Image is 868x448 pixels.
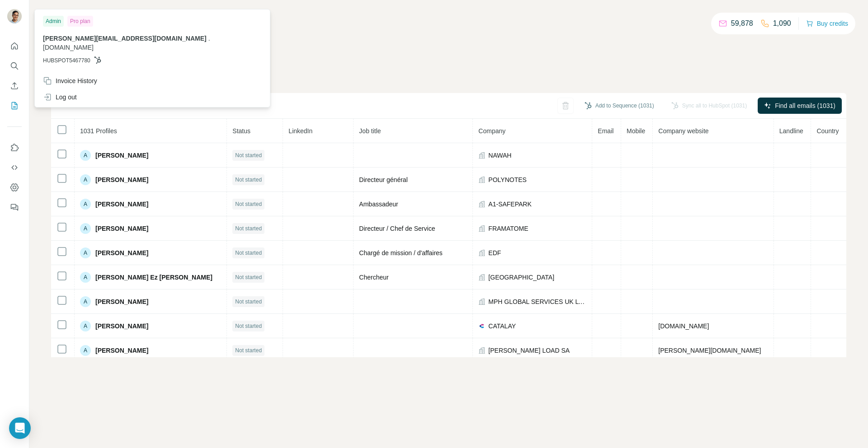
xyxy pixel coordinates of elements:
img: Avatar [7,9,22,23]
span: Email [598,127,613,135]
span: Not started [235,200,262,208]
div: Pro plan [67,16,93,27]
span: Chercheur [359,274,388,281]
span: [DOMAIN_NAME] [43,44,94,51]
span: [PERSON_NAME] [95,346,148,355]
span: Directeur / Chef de Service [359,225,435,232]
div: A [80,321,91,331]
button: My lists [7,98,22,114]
span: POLYNOTES [488,175,527,184]
span: Country [816,127,839,135]
div: A [80,199,91,210]
span: Not started [235,322,262,330]
span: . [208,35,210,42]
button: Enrich CSV [7,78,22,94]
img: company-logo [478,322,486,330]
span: CATALAY [488,322,516,331]
p: 1,090 [773,18,791,29]
span: Not started [235,273,262,281]
span: [PERSON_NAME] [95,322,148,331]
span: [PERSON_NAME][EMAIL_ADDRESS][DOMAIN_NAME] [43,35,207,42]
div: A [80,174,91,185]
div: A [80,223,91,234]
span: Not started [235,249,262,257]
button: Use Surfe on LinkedIn [7,140,22,156]
span: [PERSON_NAME] [95,248,148,257]
span: [PERSON_NAME][DOMAIN_NAME] [658,347,761,354]
div: A [80,345,91,356]
div: A [80,272,91,283]
span: [PERSON_NAME] [95,175,148,184]
div: Open Intercom Messenger [9,417,31,439]
button: Find all emails (1031) [758,98,842,114]
span: [PERSON_NAME] [95,224,148,233]
span: Not started [235,224,262,233]
button: Feedback [7,199,22,215]
button: Search [7,58,22,74]
span: Company website [658,127,708,135]
div: A [80,150,91,161]
span: Not started [235,346,262,355]
button: Dashboard [7,179,22,196]
button: Use Surfe API [7,159,22,176]
span: A1-SAFEPARK [488,200,531,209]
div: A [80,296,91,307]
span: [GEOGRAPHIC_DATA] [488,273,554,282]
div: Log out [43,93,77,102]
span: Not started [235,151,262,159]
span: Not started [235,298,262,306]
span: Company [478,127,505,135]
button: Add to Sequence (1031) [578,99,660,112]
div: A [80,247,91,258]
span: Directeur général [359,176,407,183]
button: Quick start [7,38,22,54]
span: EDF [488,248,501,257]
div: Admin [43,16,64,27]
p: 59,878 [731,18,753,29]
span: Find all emails (1031) [775,101,835,110]
span: Landline [779,127,803,135]
span: FRAMATOME [488,224,528,233]
span: [PERSON_NAME] LOAD SA [488,346,570,355]
span: [PERSON_NAME] Ez [PERSON_NAME] [95,273,212,282]
span: 1031 Profiles [80,127,117,135]
span: [PERSON_NAME] [95,297,148,306]
span: [PERSON_NAME] [95,200,148,209]
span: [PERSON_NAME] [95,151,148,160]
span: Not started [235,176,262,184]
span: MPH GLOBAL SERVICES UK LTD [488,297,586,306]
button: Buy credits [806,17,848,30]
span: Chargé de mission / d'affaires [359,249,443,257]
div: Invoice History [43,76,97,85]
span: Mobile [627,127,645,135]
span: Status [232,127,250,135]
span: HUBSPOT5467780 [43,56,90,65]
span: LinkedIn [288,127,312,135]
span: NAWAH [488,151,511,160]
span: [DOMAIN_NAME] [658,322,709,330]
span: Job title [359,127,381,135]
span: Ambassadeur [359,201,398,208]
